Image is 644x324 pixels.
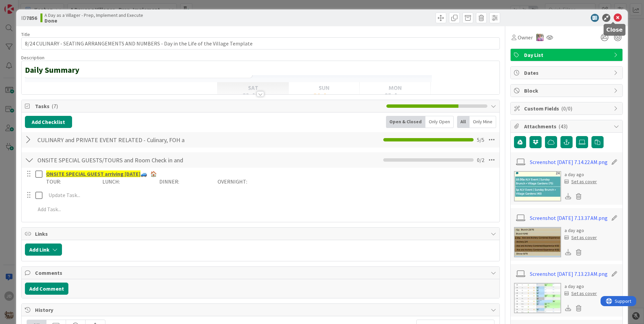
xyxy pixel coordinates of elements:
span: Dates [524,69,610,77]
p: TOUR: LUNCH: DINNER: OVERNIGHT: [46,178,495,186]
div: Set as cover [565,290,597,297]
strong: Daily Summary [25,65,79,75]
span: ( 0/0 ) [561,105,572,112]
span: ( 7 ) [52,103,58,109]
b: Done [44,18,143,23]
u: ONSITE SPECIAL GUEST arriving [DATE] [46,170,140,177]
span: Description [21,55,44,61]
div: Download [565,304,572,313]
button: Add Checklist [25,116,72,128]
div: Set as cover [565,234,597,241]
span: Tasks [35,102,383,110]
div: Download [565,192,572,201]
span: ID [21,14,37,22]
span: Owner [518,33,533,41]
span: Block [524,87,610,95]
input: Add Checklist... [35,134,187,146]
div: a day ago [565,171,597,178]
div: Download [565,248,572,257]
p: 🚙 🏠 [46,170,495,178]
div: a day ago [565,227,597,234]
span: ( 43 ) [558,123,568,130]
img: OM [536,34,544,41]
span: A Day as a Villager - Prep, Implement and Execute [44,12,143,18]
h5: Close [606,27,623,33]
div: All [457,116,470,128]
a: Screenshot [DATE] 7.13.37 AM.png [530,214,608,222]
span: 0 / 2 [477,156,484,164]
input: type card name here... [21,37,500,50]
a: Screenshot [DATE] 7.13.23 AM.png [530,270,608,278]
span: Links [35,230,487,238]
div: Open & Closed [386,116,425,128]
input: Add Checklist... [35,154,187,166]
div: Only Open [425,116,454,128]
b: 7856 [26,14,37,21]
span: Comments [35,269,487,277]
button: Add Comment [25,283,68,295]
label: Title [21,31,30,37]
button: Add Link [25,244,62,256]
span: Support [14,1,31,9]
span: Custom Fields [524,104,610,112]
span: Attachments [524,122,610,130]
span: Day List [524,51,610,59]
span: 5 / 5 [477,136,484,144]
div: Only Mine [470,116,496,128]
div: Set as cover [565,178,597,185]
div: a day ago [565,283,597,290]
a: Screenshot [DATE] 7.14.22 AM.png [530,158,608,166]
span: History [35,306,487,314]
